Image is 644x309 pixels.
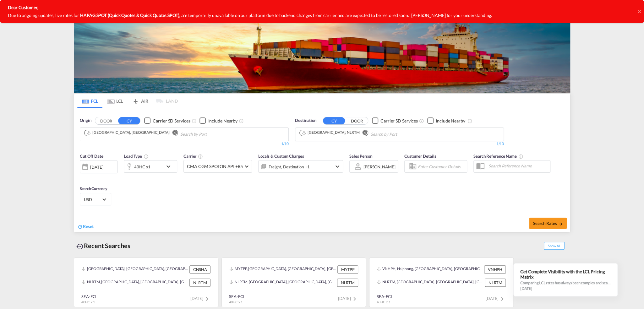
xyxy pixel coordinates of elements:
[485,161,550,171] input: Search Reference Name
[229,265,336,274] div: MYTPP, Tanjung Pelepas, Malaysia, South East Asia, Asia Pacific
[302,130,361,135] div: Press delete to remove this chip.
[239,118,244,123] md-icon: Unchecked: Ignores neighbouring ports when fetching rates.Checked : Includes neighbouring ports w...
[165,163,175,170] md-icon: icon-chevron-down
[363,164,396,169] div: [PERSON_NAME]
[334,163,341,170] md-icon: icon-chevron-down
[80,154,103,159] span: Cut Off Date
[83,128,243,139] md-chips-wrap: Chips container. Use arrow keys to select chips.
[189,279,210,287] div: NLRTM
[74,239,133,253] div: Recent Searches
[486,296,506,301] span: [DATE]
[80,173,85,181] md-datepicker: Select
[74,108,570,232] div: OriginDOOR CY Checkbox No InkUnchecked: Search for CY (Container Yard) services for all selected ...
[377,279,483,287] div: NLRTM, Rotterdam, Netherlands, Western Europe, Europe
[83,195,108,204] md-select: Select Currency: $ USDUnited States Dollar
[229,294,245,299] div: SEA-FCL
[81,294,97,299] div: SEA-FCL
[189,265,210,274] div: CNSHA
[183,154,203,159] span: Carrier
[295,141,504,147] div: 1/10
[81,300,95,304] span: 40HC x 1
[473,154,523,159] span: Search Reference Name
[427,117,465,124] md-checkbox: Checkbox No Ink
[187,163,243,170] span: CMA CGM SPOTON API +85
[436,118,465,124] div: Include Nearby
[80,117,91,124] span: Origin
[124,160,177,173] div: 40HC x1icon-chevron-down
[533,221,563,226] span: Search Rates
[198,154,203,159] md-icon: The selected Trucker/Carrierwill be displayed in the rate results If the rates are from another f...
[518,154,523,159] md-icon: Your search will be saved by the below given name
[203,295,211,303] md-icon: icon-chevron-right
[84,197,101,202] span: USD
[190,296,211,301] span: [DATE]
[337,279,358,287] div: NLRTM
[229,300,243,304] span: 40HC x 1
[124,154,149,159] span: Load Type
[484,265,506,274] div: VNHPH
[95,117,117,124] button: DOOR
[371,129,430,139] input: Chips input.
[74,20,570,93] img: LCL+%26+FCL+BACKGROUND.png
[258,160,343,173] div: Freight Destination Factory Stuffingicon-chevron-down
[102,94,128,108] md-tab-item: LCL
[363,162,396,171] md-select: Sales Person: Chris De Haas
[369,257,514,307] recent-search-card: VNHPH, Haiphong, [GEOGRAPHIC_DATA], [GEOGRAPHIC_DATA], [GEOGRAPHIC_DATA] VNHPHNLRTM, [GEOGRAPHIC_...
[295,117,316,124] span: Destination
[90,164,103,170] div: [DATE]
[168,130,177,136] button: Remove
[199,117,237,124] md-checkbox: Checkbox No Ink
[208,118,237,124] div: Include Nearby
[298,128,433,139] md-chips-wrap: Chips container. Use arrow keys to select chips.
[323,117,345,124] button: CY
[544,242,565,250] span: Show All
[128,94,153,108] md-tab-item: AIR
[77,224,83,230] md-icon: icon-refresh
[346,117,368,124] button: DOOR
[86,130,171,135] div: Press delete to remove this chip.
[191,118,196,123] md-icon: Unchecked: Search for CY (Container Yard) services for all selected carriers.Checked : Search for...
[404,154,436,159] span: Customer Details
[418,162,465,171] input: Enter Customer Details
[529,218,567,229] button: Search Ratesicon-arrow-right
[80,186,107,191] span: Search Currency
[372,117,418,124] md-checkbox: Checkbox No Ink
[337,265,358,274] div: MYTPP
[467,118,472,123] md-icon: Unchecked: Ignores neighbouring ports when fetching rates.Checked : Includes neighbouring ports w...
[83,224,94,229] span: Reset
[258,154,304,159] span: Locals & Custom Charges
[80,141,289,147] div: 1/10
[419,118,424,123] md-icon: Unchecked: Search for CY (Container Yard) services for all selected carriers.Checked : Search for...
[86,130,169,135] div: Shanghai, CNSHA
[358,130,368,136] button: Remove
[77,94,102,108] md-tab-item: FCL
[349,154,372,159] span: Sales Person
[351,295,358,303] md-icon: icon-chevron-right
[377,300,390,304] span: 40HC x 1
[302,130,360,135] div: Rotterdam, NLRTM
[221,257,366,307] recent-search-card: MYTPP, [GEOGRAPHIC_DATA], [GEOGRAPHIC_DATA], [GEOGRAPHIC_DATA], [GEOGRAPHIC_DATA] MYTPPNLRTM, [GE...
[377,265,483,274] div: VNHPH, Haiphong, Viet Nam, South East Asia, Asia Pacific
[77,223,94,230] div: icon-refreshReset
[77,94,178,108] md-pagination-wrapper: Use the left and right arrow keys to navigate between tabs
[559,222,563,226] md-icon: icon-arrow-right
[74,257,218,307] recent-search-card: [GEOGRAPHIC_DATA], [GEOGRAPHIC_DATA], [GEOGRAPHIC_DATA], [GEOGRAPHIC_DATA] & [GEOGRAPHIC_DATA], [...
[76,243,84,250] md-icon: icon-backup-restore
[485,279,506,287] div: NLRTM
[132,97,139,102] md-icon: icon-airplane
[380,118,418,124] div: Carrier SD Services
[269,162,310,171] div: Freight Destination Factory Stuffing
[338,296,358,301] span: [DATE]
[153,118,190,124] div: Carrier SD Services
[82,279,188,287] div: NLRTM, Rotterdam, Netherlands, Western Europe, Europe
[144,154,149,159] md-icon: icon-information-outline
[180,129,240,139] input: Chips input.
[118,117,140,124] button: CY
[82,265,188,274] div: CNSHA, Shanghai, China, Greater China & Far East Asia, Asia Pacific
[377,294,393,299] div: SEA-FCL
[499,295,506,303] md-icon: icon-chevron-right
[229,279,336,287] div: NLRTM, Rotterdam, Netherlands, Western Europe, Europe
[80,160,117,173] div: [DATE]
[144,117,190,124] md-checkbox: Checkbox No Ink
[134,162,150,171] div: 40HC x1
